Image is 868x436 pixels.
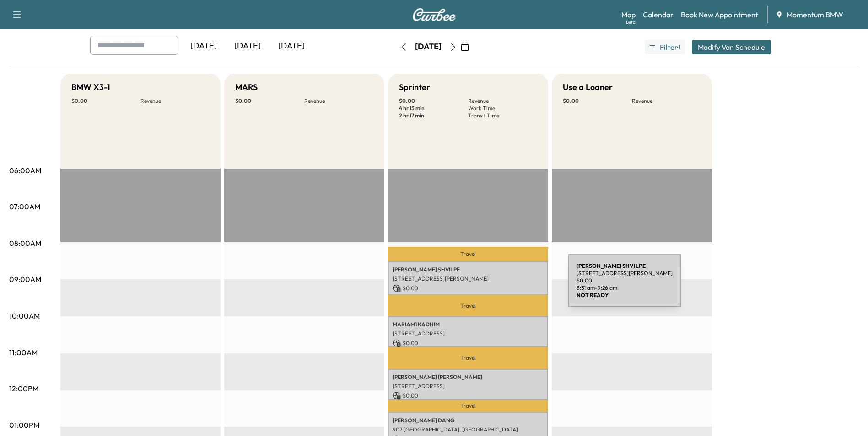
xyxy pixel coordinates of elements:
[393,383,544,390] p: [STREET_ADDRESS]
[563,81,613,94] h5: Use a Loaner
[388,347,548,369] p: Travel
[9,347,38,358] p: 11:00AM
[660,42,676,53] span: Filter
[71,81,110,94] h5: BMW X3-1
[235,97,304,105] p: $ 0.00
[415,41,442,53] div: [DATE]
[563,97,632,105] p: $ 0.00
[9,165,41,176] p: 06:00AM
[388,247,548,261] p: Travel
[393,266,544,273] p: [PERSON_NAME] SHVILPE
[393,330,544,337] p: [STREET_ADDRESS]
[692,40,771,54] button: Modify Van Schedule
[388,295,548,316] p: Travel
[399,105,468,112] p: 4 hr 15 min
[393,339,544,347] p: $ 0.00
[399,112,468,119] p: 2 hr 17 min
[270,36,313,57] div: [DATE]
[645,40,684,54] button: Filter●1
[626,19,636,26] div: Beta
[679,43,680,51] span: 1
[643,9,674,20] a: Calendar
[9,420,39,431] p: 01:00PM
[399,97,468,105] p: $ 0.00
[632,97,701,105] p: Revenue
[393,275,544,282] p: [STREET_ADDRESS][PERSON_NAME]
[681,9,758,20] a: Book New Appointment
[412,8,456,21] img: Curbee Logo
[9,238,41,249] p: 08:00AM
[9,201,40,212] p: 07:00AM
[235,81,258,94] h5: MARS
[468,112,537,119] p: Transit Time
[468,105,537,112] p: Work Time
[399,81,430,94] h5: Sprinter
[226,36,270,57] div: [DATE]
[676,45,678,49] span: ●
[71,97,140,105] p: $ 0.00
[182,36,226,57] div: [DATE]
[9,310,40,321] p: 10:00AM
[393,294,544,302] p: 8:31 am - 9:26 am
[393,284,544,292] p: $ 0.00
[621,9,636,20] a: MapBeta
[393,373,544,381] p: [PERSON_NAME] [PERSON_NAME]
[388,400,548,412] p: Travel
[393,321,544,328] p: MARIAM1 KADHIM
[304,97,373,105] p: Revenue
[9,383,38,394] p: 12:00PM
[468,97,537,105] p: Revenue
[393,426,544,433] p: 907 [GEOGRAPHIC_DATA], [GEOGRAPHIC_DATA]
[140,97,210,105] p: Revenue
[9,274,41,285] p: 09:00AM
[787,9,843,20] span: Momentum BMW
[393,392,544,400] p: $ 0.00
[393,417,544,424] p: [PERSON_NAME] DANG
